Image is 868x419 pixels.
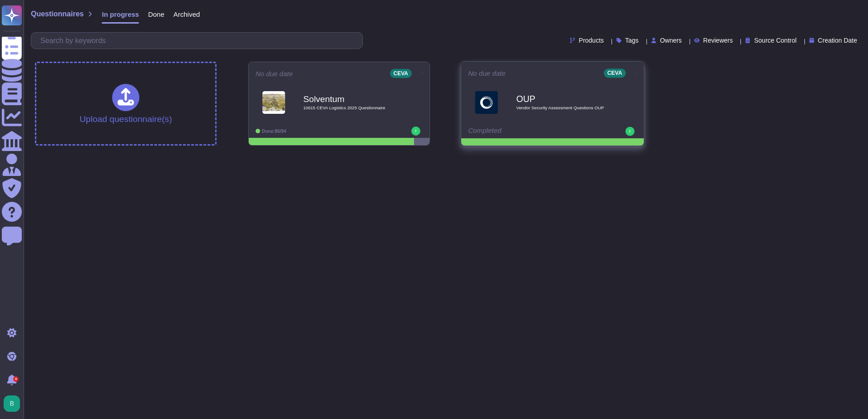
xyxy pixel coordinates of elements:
div: Completed [468,127,581,136]
b: Solventum [303,95,394,103]
span: Source Control [754,37,796,44]
span: Products [579,37,604,44]
span: No due date [468,70,506,77]
input: Search by keywords [36,33,362,49]
span: No due date [256,70,293,77]
b: OUP [516,94,608,103]
img: Logo [475,91,498,114]
img: user [411,127,420,136]
span: Archived [173,11,200,18]
span: 10615 CEVA Logistics 2025 Questionnaire [303,106,394,110]
button: user [2,394,26,414]
span: Owners [660,37,682,44]
div: CEVA [604,68,626,78]
span: Done: 86/94 [262,129,286,134]
div: CEVA [390,69,412,78]
span: In progress [102,11,139,18]
span: Reviewers [703,37,733,44]
img: user [4,395,20,412]
span: Tags [625,37,639,44]
span: Creation Date [818,37,857,44]
img: Logo [262,91,285,114]
img: user [626,127,635,136]
span: Questionnaires [31,10,84,18]
div: 4 [13,376,19,382]
span: Done [148,11,164,18]
div: Upload questionnaire(s) [79,84,172,123]
span: Vendor Security Assessment Questions OUP [516,106,608,110]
